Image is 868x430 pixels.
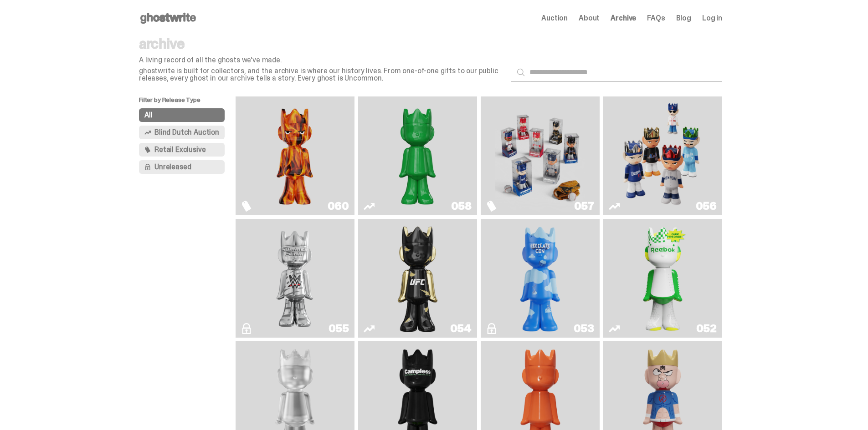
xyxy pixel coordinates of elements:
[394,223,442,334] img: Ruby
[486,223,594,334] a: ghooooost
[495,100,585,212] img: Game Face (2025)
[144,111,153,119] span: All
[139,108,225,122] button: All
[486,100,594,212] a: Game Face (2025)
[647,15,665,22] a: FAQs
[139,143,225,157] button: Retail Exclusive
[139,160,225,174] button: Unreleased
[696,201,717,212] div: 056
[611,15,636,22] a: Archive
[451,201,472,212] div: 058
[639,223,687,334] img: Court Victory
[154,163,191,171] span: Unreleased
[250,223,339,334] img: I Was There SummerSlam
[450,323,472,334] div: 054
[574,201,594,212] div: 057
[541,15,568,22] a: Auction
[364,100,472,212] a: Schrödinger's ghost: Sunday Green
[154,129,219,136] span: Blind Dutch Auction
[139,67,503,82] p: ghostwrite is built for collectors, and the archive is where our history lives. From one-of-one g...
[250,100,339,212] img: Always On Fire
[154,146,205,153] span: Retail Exclusive
[139,126,225,139] button: Blind Dutch Auction
[609,223,717,334] a: Court Victory
[139,56,503,64] p: A living record of all the ghosts we've made.
[139,96,236,108] p: Filter by Release Type
[329,323,349,334] div: 055
[579,15,600,22] a: About
[676,15,691,22] a: Blog
[618,100,707,212] img: Game Face (2025)
[702,15,722,22] a: Log in
[364,223,472,334] a: Ruby
[609,100,717,212] a: Game Face (2025)
[139,36,503,51] p: archive
[241,100,349,212] a: Always On Fire
[328,201,349,212] div: 060
[574,323,594,334] div: 053
[373,100,462,212] img: Schrödinger's ghost: Sunday Green
[696,323,717,334] div: 052
[516,223,565,334] img: ghooooost
[241,223,349,334] a: I Was There SummerSlam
